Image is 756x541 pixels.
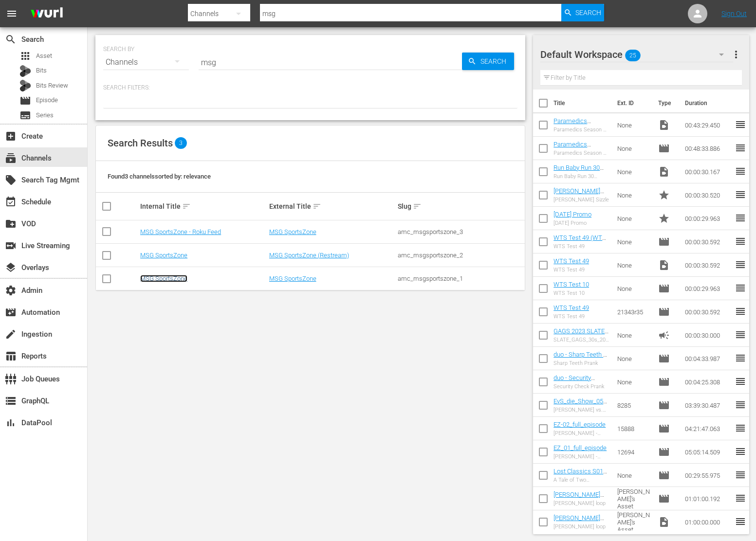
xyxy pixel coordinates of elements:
[36,51,52,61] span: Asset
[613,324,654,347] td: None
[658,283,670,294] span: Episode
[553,141,608,162] a: Paramedics Season 6 Episode 4 - Nine Now
[658,119,670,131] span: Video
[613,487,654,510] td: [PERSON_NAME]'s Asset
[553,243,609,250] div: WTS Test 49
[735,352,746,364] span: reorder
[681,300,735,324] td: 00:00:30.592
[681,370,735,394] td: 00:04:25.308
[658,213,670,224] span: Promo
[613,394,654,417] td: 8285
[658,306,670,318] span: Episode
[613,113,654,137] td: None
[36,95,58,105] span: Episode
[658,469,670,481] span: Episode
[735,516,746,527] span: reorder
[19,80,31,91] div: Bits Review
[398,252,523,259] div: amc_msgsportszone_2
[735,212,746,224] span: reorder
[553,397,607,412] a: EvS_die_Show_0501_full_episode
[5,350,17,362] span: Reports
[658,329,670,341] span: Ad
[613,510,654,534] td: [PERSON_NAME]'s Asset
[658,516,670,528] span: Video
[658,376,670,388] span: Episode
[553,491,604,520] a: [PERSON_NAME] loop ([PERSON_NAME] loop (01:00:00))
[477,53,514,70] span: Search
[613,300,654,324] td: 21343r35
[735,259,746,270] span: reorder
[658,236,670,248] span: Episode
[681,183,735,207] td: 00:00:30.520
[553,211,591,218] a: [DATE] Promo
[613,347,654,370] td: None
[553,257,589,265] a: WTS Test 49
[681,440,735,464] td: 05:05:14.509
[553,468,607,489] a: Lost Classics S01 E04 - A Tale of Two DeLoreans
[681,464,735,487] td: 00:29:55.975
[5,174,17,186] span: Search Tag Mgmt
[269,200,395,212] div: External Title
[679,90,738,117] th: Duration
[553,523,609,530] div: [PERSON_NAME] loop
[553,173,609,180] div: Run Baby Run 30 Seconds Spot
[553,220,591,226] div: [DATE] Promo
[5,130,17,142] span: Create
[413,202,422,211] span: sort
[735,165,746,177] span: reorder
[553,374,595,396] a: duo - Security Check / Broken Statue
[5,307,17,318] span: Automation
[553,313,589,320] div: WTS Test 49
[175,137,187,149] span: 3
[19,65,31,77] div: Bits
[5,240,17,252] span: Live Streaming
[681,347,735,370] td: 00:04:33.987
[103,49,189,76] div: Channels
[735,399,746,411] span: reorder
[658,259,670,271] span: Video
[553,126,609,133] div: Paramedics Season 6 Episode 4
[5,328,17,340] span: Ingestion
[5,196,17,208] span: Schedule
[103,84,517,92] p: Search Filters:
[681,324,735,347] td: 00:00:30.000
[269,275,316,282] a: MSG SportsZone
[735,329,746,341] span: reorder
[140,252,187,259] a: MSG SportsZone
[19,109,31,121] span: Series
[269,228,316,235] a: MSG SportsZone
[613,230,654,253] td: None
[681,113,735,137] td: 00:43:29.450
[36,110,54,120] span: Series
[735,376,746,387] span: reorder
[681,510,735,534] td: 01:00:00.000
[36,81,68,90] span: Bits Review
[625,45,641,66] span: 25
[613,464,654,487] td: None
[735,446,746,457] span: reorder
[462,53,514,70] button: Search
[182,202,191,211] span: sort
[735,235,746,247] span: reorder
[108,173,211,180] span: Found 3 channels sorted by: relevance
[652,90,679,117] th: Type
[553,267,589,273] div: WTS Test 49
[553,500,609,506] div: [PERSON_NAME] loop
[658,399,670,411] span: Episode
[6,8,18,19] span: menu
[658,166,670,178] span: Video
[553,444,607,451] a: EZ_01_full_episode
[553,477,609,483] div: A Tale of Two DeLoreans
[398,275,523,282] div: amc_msgsportszone_1
[553,187,604,202] a: [PERSON_NAME] Sizzle
[553,197,609,203] div: [PERSON_NAME] Sizzle
[735,189,746,200] span: reorder
[553,290,589,296] div: WTS Test 10
[681,487,735,510] td: 01:01:00.192
[681,160,735,183] td: 00:00:30.167
[681,230,735,253] td: 00:00:30.592
[553,360,609,366] div: Sharp Teeth Prank
[735,469,746,481] span: reorder
[681,253,735,277] td: 00:00:30.592
[5,152,17,164] span: Channels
